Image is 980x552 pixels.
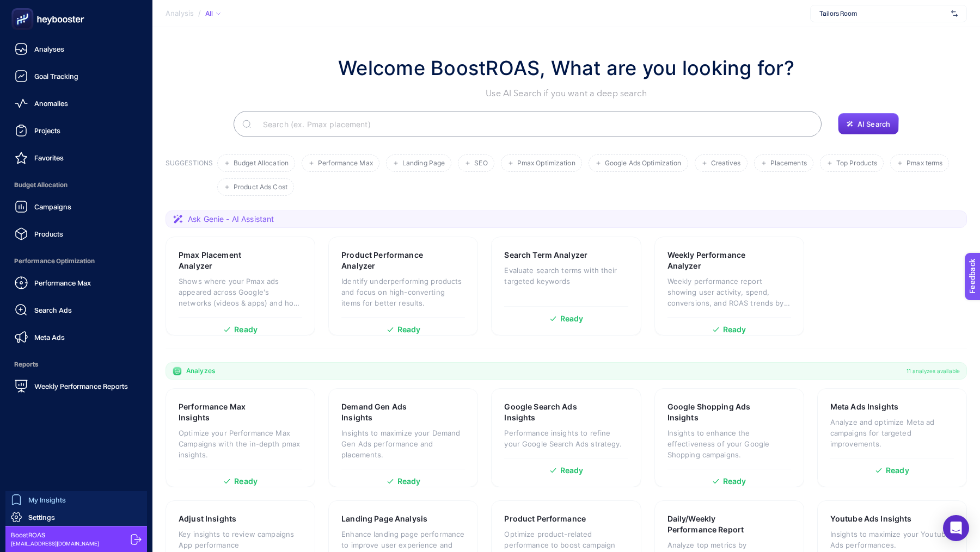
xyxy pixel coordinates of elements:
[819,9,947,18] span: Tailors Room
[906,159,942,168] span: Pmax terms
[34,306,72,314] span: Search Ads
[9,92,144,114] a: Anomalies
[34,382,128,390] span: Weekly Performance Reports
[166,237,315,336] a: Pmax Placement AnalyzerShows where your Pmax ads appeared across Google's networks (videos & apps...
[341,401,431,423] h3: Demand Gen Ads Insights
[830,417,954,449] p: Analyze and optimize Meta ad campaigns for targeted improvements.
[166,388,315,487] a: Performance Max InsightsOptimize your Performance Max Campaigns with the in-depth pmax insights.R...
[517,159,575,168] span: Pmax Optimization
[9,147,144,169] a: Favorites
[166,159,213,196] h3: SUGGESTIONS
[318,159,373,168] span: Performance Max
[179,427,302,460] p: Optimize your Performance Max Campaigns with the in-depth pmax insights.
[28,495,66,504] span: My Insights
[179,250,268,271] h3: Pmax Placement Analyzer
[491,388,641,487] a: Google Search Ads InsightsPerformance insights to refine your Google Search Ads strategy.Ready
[9,250,144,272] span: Performance Optimization
[11,531,99,539] span: BoostROAS
[234,326,258,333] span: Ready
[338,87,794,100] p: Use AI Search if you want a deep search
[9,353,144,375] span: Reports
[504,427,628,449] p: Performance insights to refine your Google Search Ads strategy.
[166,9,194,18] span: Analysis
[179,513,236,524] h3: Adjust Insights
[886,467,909,474] span: Ready
[654,388,804,487] a: Google Shopping Ads InsightsInsights to enhance the effectiveness of your Google Shopping campaig...
[667,427,791,460] p: Insights to enhance the effectiveness of your Google Shopping campaigns.
[28,513,55,522] span: Settings
[11,539,99,548] span: [EMAIL_ADDRESS][DOMAIN_NAME]
[341,250,432,271] h3: Product Performance Analyzer
[857,120,890,128] span: AI Search
[9,223,144,245] a: Products
[504,265,628,287] p: Evaluate search terms with their targeted keywords
[188,214,274,225] span: Ask Genie - AI Assistant
[560,315,584,322] span: Ready
[341,427,465,460] p: Insights to maximize your Demand Gen Ads performance and placements.
[9,326,144,348] a: Meta Ads
[34,45,64,53] span: Analyses
[711,159,741,168] span: Creatives
[667,276,791,308] p: Weekly performance report showing user activity, spend, conversions, and ROAS trends by week.
[402,159,445,168] span: Landing Page
[491,237,641,336] a: Search Term AnalyzerEvaluate search terms with their targeted keywordsReady
[254,109,813,139] input: Search
[5,508,147,526] a: Settings
[205,9,220,18] div: All
[560,467,584,474] span: Ready
[504,401,595,423] h3: Google Search Ads Insights
[328,237,478,336] a: Product Performance AnalyzerIdentify underperforming products and focus on high-converting items ...
[830,513,912,524] h3: Youtube Ads Insights
[7,3,41,12] span: Feedback
[5,491,147,508] a: My Insights
[34,230,63,238] span: Products
[34,99,68,108] span: Anomalies
[234,159,289,168] span: Budget Allocation
[723,326,746,333] span: Ready
[770,159,807,168] span: Placements
[186,367,215,375] span: Analyzes
[341,276,465,308] p: Identify underperforming products and focus on high-converting items for better results.
[341,513,427,524] h3: Landing Page Analysis
[34,72,78,80] span: Goal Tracking
[654,237,804,336] a: Weekly Performance AnalyzerWeekly performance report showing user activity, spend, conversions, a...
[9,38,144,60] a: Analyses
[838,113,899,135] button: AI Search
[9,375,144,397] a: Weekly Performance Reports
[9,65,144,87] a: Goal Tracking
[9,120,144,141] a: Projects
[179,529,302,550] p: Key insights to review campaigns App performance
[830,529,954,550] p: Insights to maximize your Youtube Ads performances.
[504,250,587,261] h3: Search Term Analyzer
[817,388,967,487] a: Meta Ads InsightsAnalyze and optimize Meta ad campaigns for targeted improvements.Ready
[667,401,758,423] h3: Google Shopping Ads Insights
[34,278,91,287] span: Performance Max
[179,401,268,423] h3: Performance Max Insights
[234,183,287,191] span: Product Ads Cost
[397,477,421,485] span: Ready
[34,153,64,162] span: Favorites
[34,202,71,211] span: Campaigns
[198,9,201,17] span: /
[34,126,60,135] span: Projects
[338,53,794,83] h1: Welcome BoostROAS, What are you looking for?
[504,513,586,524] h3: Product Performance
[34,333,65,342] span: Meta Ads
[951,8,958,19] img: svg%3e
[943,515,969,541] div: Open Intercom Messenger
[474,159,487,168] span: SEO
[830,401,898,412] h3: Meta Ads Insights
[328,388,478,487] a: Demand Gen Ads InsightsInsights to maximize your Demand Gen Ads performance and placements.Ready
[9,174,144,196] span: Budget Allocation
[667,250,758,271] h3: Weekly Performance Analyzer
[9,299,144,321] a: Search Ads
[836,159,877,168] span: Top Products
[9,272,144,294] a: Performance Max
[667,513,759,535] h3: Daily/Weekly Performance Report
[179,276,302,308] p: Shows where your Pmax ads appeared across Google's networks (videos & apps) and how each placemen...
[723,477,746,485] span: Ready
[397,326,421,333] span: Ready
[906,367,960,375] span: 11 analyzes available
[9,196,144,218] a: Campaigns
[234,477,258,485] span: Ready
